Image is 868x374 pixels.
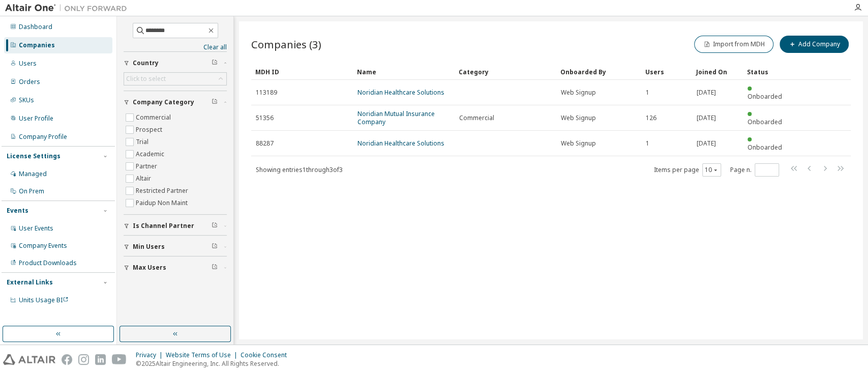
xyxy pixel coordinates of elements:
[136,197,190,209] label: Paidup Non Maint
[357,88,444,97] a: Noridian Healthcare Solutions
[561,114,596,122] span: Web Signup
[136,351,166,359] div: Privacy
[126,75,166,83] div: Click to select
[256,165,343,174] span: Showing entries 1 through 3 of 3
[7,278,53,286] div: External Links
[212,243,218,251] span: Clear filter
[646,114,656,122] span: 126
[124,236,227,258] button: Min Users
[646,89,649,97] span: 1
[694,36,773,53] button: Import from MDH
[19,114,53,123] div: User Profile
[645,64,688,80] div: Users
[780,36,849,53] button: Add Company
[124,256,227,279] button: Max Users
[255,64,349,80] div: MDH ID
[136,136,151,148] label: Trial
[133,222,194,230] span: Is Channel Partner
[19,133,67,141] div: Company Profile
[697,139,716,148] span: [DATE]
[124,215,227,237] button: Is Channel Partner
[19,60,37,68] div: Users
[19,187,44,195] div: On Prem
[357,139,444,148] a: Noridian Healthcare Solutions
[212,222,218,230] span: Clear filter
[256,114,274,122] span: 51356
[19,96,34,104] div: SKUs
[19,41,55,49] div: Companies
[747,118,782,126] span: Onboarded
[730,163,779,177] span: Page n.
[19,78,40,86] div: Orders
[561,89,596,97] span: Web Signup
[5,3,132,13] img: Altair One
[133,243,165,251] span: Min Users
[133,59,159,67] span: Country
[95,354,106,365] img: linkedin.svg
[136,172,153,185] label: Altair
[459,114,494,122] span: Commercial
[697,89,716,97] span: [DATE]
[19,242,67,250] div: Company Events
[133,98,194,106] span: Company Category
[256,139,274,148] span: 88287
[7,152,61,160] div: License Settings
[124,52,227,74] button: Country
[124,73,226,85] div: Click to select
[62,354,72,365] img: facebook.svg
[19,296,69,304] span: Units Usage BI
[357,109,435,126] a: Noridian Mutual Insurance Company
[7,207,28,215] div: Events
[357,64,451,80] div: Name
[19,224,53,233] div: User Events
[136,148,166,160] label: Academic
[136,160,159,172] label: Partner
[112,354,127,365] img: youtube.svg
[19,170,47,178] div: Managed
[747,64,790,80] div: Status
[136,124,164,136] label: Prospect
[561,139,596,148] span: Web Signup
[136,111,173,124] label: Commercial
[19,23,52,31] div: Dashboard
[654,163,721,177] span: Items per page
[560,64,637,80] div: Onboarded By
[212,264,218,272] span: Clear filter
[696,64,739,80] div: Joined On
[705,166,719,174] button: 10
[646,139,649,148] span: 1
[256,89,277,97] span: 113189
[212,59,218,67] span: Clear filter
[747,143,782,152] span: Onboarded
[3,354,55,365] img: altair_logo.svg
[697,114,716,122] span: [DATE]
[19,259,77,267] div: Product Downloads
[133,264,166,272] span: Max Users
[212,98,218,106] span: Clear filter
[166,351,241,359] div: Website Terms of Use
[124,91,227,113] button: Company Category
[459,64,552,80] div: Category
[136,185,190,197] label: Restricted Partner
[124,43,227,51] a: Clear all
[78,354,89,365] img: instagram.svg
[241,351,293,359] div: Cookie Consent
[136,359,293,368] p: © 2025 Altair Engineering, Inc. All Rights Reserved.
[251,37,321,51] span: Companies (3)
[747,92,782,101] span: Onboarded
